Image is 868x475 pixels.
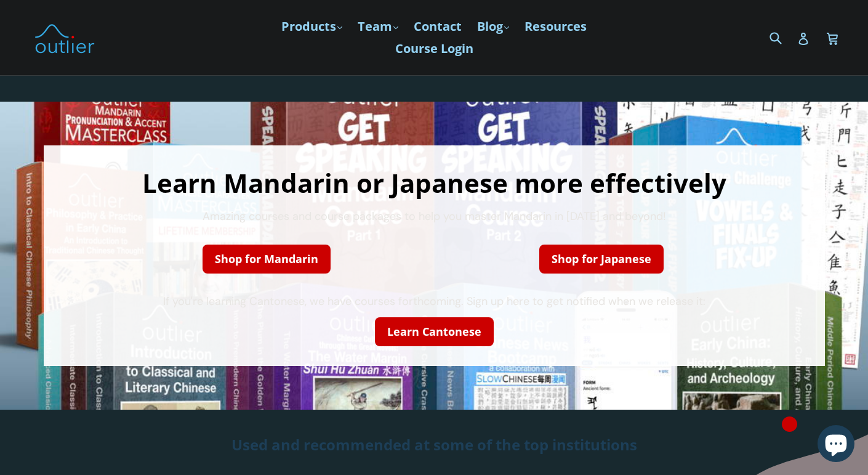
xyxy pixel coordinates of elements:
a: Products [275,15,348,38]
a: Team [352,15,404,38]
a: Contact [408,15,468,38]
input: Search [766,25,800,50]
a: Learn Cantonese [375,317,494,346]
img: Outlier Linguistics [34,20,95,55]
a: Shop for Mandarin [203,245,331,274]
h1: Learn Mandarin or Japanese more effectively [56,170,813,196]
a: Blog [471,15,515,38]
span: If you're learning Cantonese, we have courses forthcoming. Sign up here to get notified when we r... [163,294,705,309]
a: Course Login [389,38,480,60]
a: Resources [518,15,593,38]
a: Shop for Japanese [539,245,664,274]
inbox-online-store-chat: Shopify online store chat [814,425,858,465]
span: Amazing courses and course packages to help you master Mandarin in [DATE] and beyond! [203,209,666,224]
